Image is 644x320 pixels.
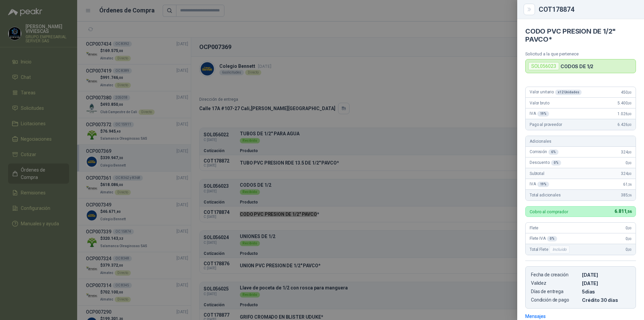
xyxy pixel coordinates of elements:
[530,122,562,127] span: Pago al proveedor
[530,236,557,241] span: Flete IVA
[628,172,632,176] span: ,00
[582,297,630,303] p: Crédito 30 días
[531,297,579,303] p: Condición de pago
[530,149,558,155] span: Comisión
[531,289,579,294] p: Días de entrega
[530,160,561,166] span: Descuento
[551,160,561,166] div: 0 %
[555,90,582,95] div: x 12 Unidades
[628,150,632,154] span: ,00
[530,210,568,214] p: Cobro al comprador
[621,193,632,197] span: 385
[621,171,632,176] span: 324
[623,182,632,187] span: 61
[628,101,632,105] span: ,00
[628,193,632,197] span: ,56
[528,62,559,70] div: SOL056023
[560,63,593,69] p: CODOS DE 1/2
[582,289,630,294] p: 5 dias
[549,245,570,254] div: Incluido
[525,313,546,320] div: Mensajes
[530,101,549,105] span: Valor bruto
[626,236,632,241] span: 0
[531,280,579,286] p: Validez
[530,226,538,230] span: Flete
[537,182,549,187] div: 19 %
[628,183,632,186] span: ,56
[539,6,636,13] div: COT178874
[628,237,632,241] span: ,00
[531,272,579,278] p: Fecha de creación
[526,190,636,200] div: Total adicionales
[628,161,632,165] span: ,00
[618,111,632,116] span: 1.026
[626,161,632,165] span: 0
[626,226,632,230] span: 0
[530,171,544,176] span: Subtotal
[582,280,630,286] p: [DATE]
[614,209,632,214] span: 6.811
[526,136,636,147] div: Adicionales
[621,90,632,95] span: 450
[525,5,533,13] button: Close
[530,245,571,254] span: Total Flete
[525,51,636,56] p: Solicitud a la que pertenece
[626,210,632,214] span: ,56
[582,272,630,278] p: [DATE]
[628,112,632,116] span: ,00
[628,226,632,230] span: ,00
[618,101,632,105] span: 5.400
[618,122,632,127] span: 6.426
[548,149,558,155] div: 6 %
[628,123,632,127] span: ,00
[537,111,549,117] div: 19 %
[628,248,632,252] span: ,00
[621,150,632,154] span: 324
[530,90,582,95] span: Valor unitario
[530,111,549,117] span: IVA
[626,247,632,252] span: 0
[628,91,632,94] span: ,00
[530,182,549,187] span: IVA
[547,236,557,241] div: 0 %
[525,27,636,43] h4: CODO PVC PRESION DE 1/2" PAVCO*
